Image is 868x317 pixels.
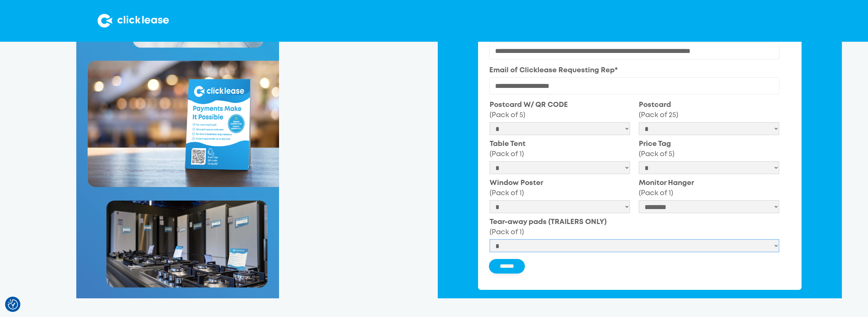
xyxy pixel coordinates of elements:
span: (Pack of 1) [639,190,673,197]
label: Table Tent [490,139,630,160]
img: Clicklease logo [98,14,169,27]
label: Tear-away pads (TRAILERS ONLY) [490,217,779,238]
span: (Pack of 1) [490,229,524,236]
span: (Pack of 5) [490,112,525,118]
label: Postcard W/ QR CODE [490,100,630,120]
span: (Pack of 1) [490,190,524,197]
label: Monitor Hanger [639,178,779,199]
label: Price Tag [639,139,779,160]
label: Postcard [639,100,779,120]
button: Consent Preferences [8,299,18,310]
img: Revisit consent button [8,299,18,310]
span: (Pack of 5) [639,151,674,157]
span: (Pack of 1) [490,151,524,157]
label: Email of Clicklease Requesting Rep* [489,66,780,76]
span: (Pack of 25) [639,112,678,118]
label: Window Poster [490,178,630,199]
